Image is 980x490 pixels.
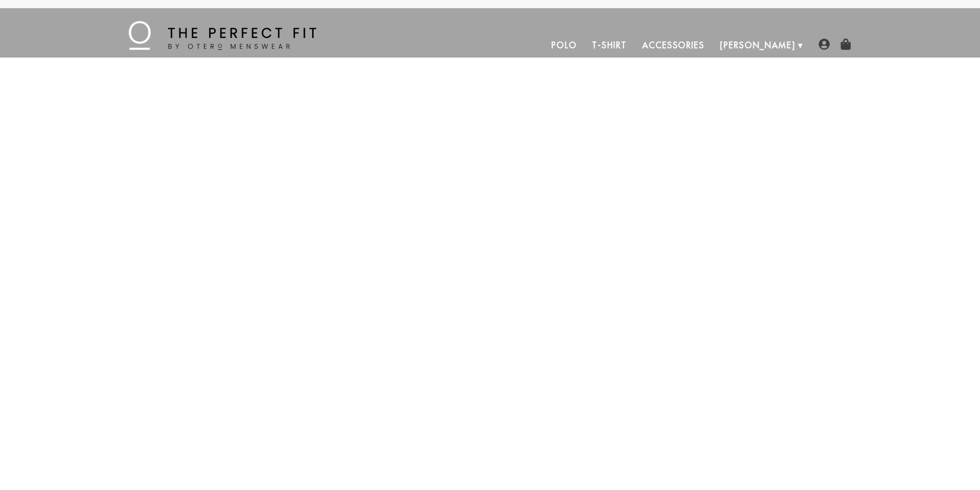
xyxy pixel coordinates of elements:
img: The Perfect Fit - by Otero Menswear - Logo [129,21,316,50]
img: user-account-icon.png [819,39,830,50]
a: [PERSON_NAME] [712,33,803,58]
img: shopping-bag-icon.png [840,39,851,50]
a: Polo [544,33,585,58]
a: T-Shirt [584,33,634,58]
a: Accessories [635,33,712,58]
